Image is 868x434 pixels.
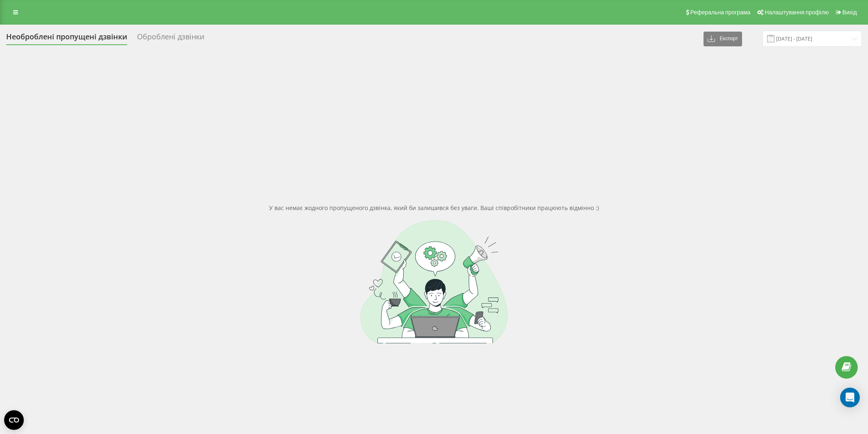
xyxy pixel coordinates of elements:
[765,9,829,16] span: Налаштування профілю
[840,388,860,407] div: Open Intercom Messenger
[6,32,127,45] div: Необроблені пропущені дзвінки
[704,32,742,46] button: Експорт
[137,32,204,45] div: Оброблені дзвінки
[4,410,24,430] button: Open CMP widget
[843,9,857,16] span: Вихід
[690,9,751,16] span: Реферальна програма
